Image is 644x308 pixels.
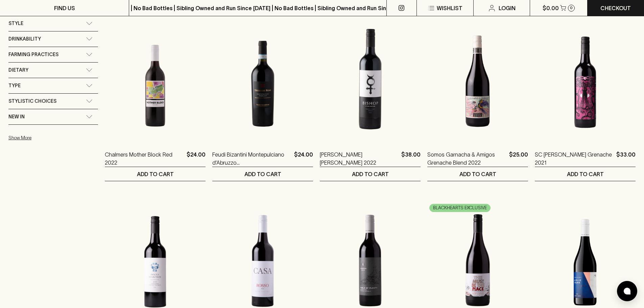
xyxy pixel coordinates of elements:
p: ADD TO CART [567,170,604,178]
p: ADD TO CART [459,170,496,178]
span: Drinkability [8,35,41,43]
p: 0 [570,6,573,10]
img: Chalmers Mother Block Red 2022 [105,22,206,140]
button: ADD TO CART [105,167,206,181]
span: Type [8,81,21,90]
div: New In [8,109,98,124]
div: Stylistic Choices [8,94,98,109]
img: bubble-icon [624,288,630,294]
div: Style [8,16,98,31]
p: Wishlist [437,4,462,12]
img: Feudi Bizantini Montepulciano d’Abruzzo Terre dei Rumi 2022 [212,22,313,140]
p: ADD TO CART [352,170,389,178]
p: ADD TO CART [244,170,281,178]
p: $25.00 [509,150,528,167]
p: $24.00 [187,150,206,167]
p: $38.00 [401,150,421,167]
div: Type [8,78,98,93]
p: ADD TO CART [137,170,174,178]
span: Style [8,19,23,28]
p: FIND US [54,4,75,12]
button: ADD TO CART [535,167,636,181]
p: $24.00 [294,150,313,167]
p: $33.00 [616,150,636,167]
img: SC Pannell Basso Grenache 2021 [535,22,636,140]
div: Farming Practices [8,47,98,62]
p: Login [499,4,516,12]
div: Dietary [8,63,98,78]
span: Dietary [8,66,28,74]
img: Somos Garnacha & Amigos Grenache Blend 2022 [427,22,528,140]
button: ADD TO CART [427,167,528,181]
a: Feudi Bizantini Montepulciano d’Abruzzo [GEOGRAPHIC_DATA][PERSON_NAME] 2022 [212,150,291,167]
a: Chalmers Mother Block Red 2022 [105,150,184,167]
p: Checkout [600,4,631,12]
a: [PERSON_NAME] [PERSON_NAME] 2022 [320,150,399,167]
button: ADD TO CART [320,167,421,181]
a: Somos Garnacha & Amigos Grenache Blend 2022 [427,150,506,167]
button: ADD TO CART [212,167,313,181]
div: Drinkability [8,31,98,47]
img: Ben Glaetzer Bishop Shiraz 2022 [320,22,421,140]
p: $0.00 [543,4,559,12]
a: SC [PERSON_NAME] Grenache 2021 [535,150,614,167]
span: Stylistic Choices [8,97,56,105]
button: Show More [8,131,97,145]
span: New In [8,113,25,121]
span: Farming Practices [8,50,58,59]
